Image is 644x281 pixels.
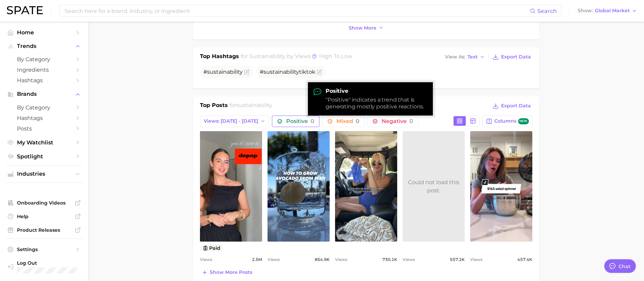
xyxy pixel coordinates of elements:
span: My Watchlist [17,139,71,146]
span: Settings [17,246,71,252]
button: Flag as miscategorized or irrelevant [244,69,250,75]
span: new [518,118,529,125]
span: # [203,69,243,75]
button: View AsText [443,53,487,62]
span: Views [268,256,280,264]
span: 557.2k [450,256,465,264]
button: Flag as miscategorized or irrelevant [317,69,322,75]
span: Positive [286,119,314,124]
h1: Top Hashtags [200,52,239,62]
button: ShowGlobal Market [576,6,639,15]
span: Show [578,9,593,13]
a: Hashtags [5,113,83,123]
span: sustainability [207,69,243,75]
span: Show more posts [210,269,252,275]
span: Brands [17,91,71,97]
span: by Category [17,104,71,111]
span: Views [200,256,212,264]
a: Could not load this post. [403,131,465,242]
span: 457.4k [517,256,532,264]
span: Trends [17,43,71,49]
span: Search [537,8,557,14]
span: Spotlight [17,153,71,160]
button: Export Data [491,52,532,62]
a: Onboarding Videos [5,198,83,208]
span: sustainability [249,53,286,59]
span: Log Out [17,260,84,266]
div: "Positive" indicates a trend that is generating mostly positive reactions. [326,96,427,110]
a: My Watchlist [5,137,83,148]
button: Columnsnew [482,116,532,127]
strong: Positive [326,88,427,94]
button: Views: [DATE] - [DATE] [200,116,270,127]
img: SPATE [7,6,43,14]
span: Views [403,256,415,264]
button: Industries [5,169,83,179]
a: Settings [5,244,83,254]
button: Show more posts [200,268,254,277]
span: Negative [382,119,413,124]
span: sustainability [263,69,299,75]
span: 0 [356,118,360,124]
span: Mixed [336,119,360,124]
button: paid [200,244,223,251]
span: Hashtags [17,77,71,84]
a: Product Releases [5,225,83,235]
h1: Top Posts [200,101,228,111]
h2: for [229,101,272,111]
span: Columns [494,118,529,125]
span: Export Data [501,103,531,109]
span: by Category [17,56,71,63]
a: Log out. Currently logged in with e-mail thomas.just@givaudan.com. [5,258,83,276]
div: Could not load this post. [403,178,465,195]
a: Spotlight [5,151,83,162]
button: Export Data [491,101,532,111]
span: high to low [319,53,352,59]
span: Ingredients [17,67,71,73]
a: Ingredients [5,65,83,75]
button: Show more [347,23,386,33]
span: Show more [349,25,376,31]
a: by Category [5,102,83,113]
span: 854.9k [315,256,330,264]
span: Export Data [501,54,531,60]
span: # tiktok [260,69,315,75]
span: Views: [DATE] - [DATE] [204,118,258,124]
span: Help [17,213,71,219]
button: Trends [5,41,83,51]
span: Industries [17,171,71,177]
span: 0 [311,118,314,124]
span: Product Releases [17,227,71,233]
span: Onboarding Videos [17,200,71,206]
span: 730.1k [382,256,397,264]
span: View As [445,55,465,59]
a: Help [5,211,83,222]
span: Text [467,55,478,59]
span: Global Market [595,9,630,13]
a: Hashtags [5,75,83,86]
span: sustainability [237,102,272,108]
span: Hashtags [17,115,71,121]
span: 0 [409,118,413,124]
h2: for by Views [241,52,352,62]
a: by Category [5,54,83,65]
a: Posts [5,123,83,134]
span: Home [17,29,71,36]
a: Home [5,27,83,38]
span: 2.5m [252,256,262,264]
span: Views [335,256,347,264]
input: Search here for a brand, industry, or ingredient [64,5,530,17]
span: Views [470,256,482,264]
button: Brands [5,89,83,99]
span: Posts [17,125,71,132]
